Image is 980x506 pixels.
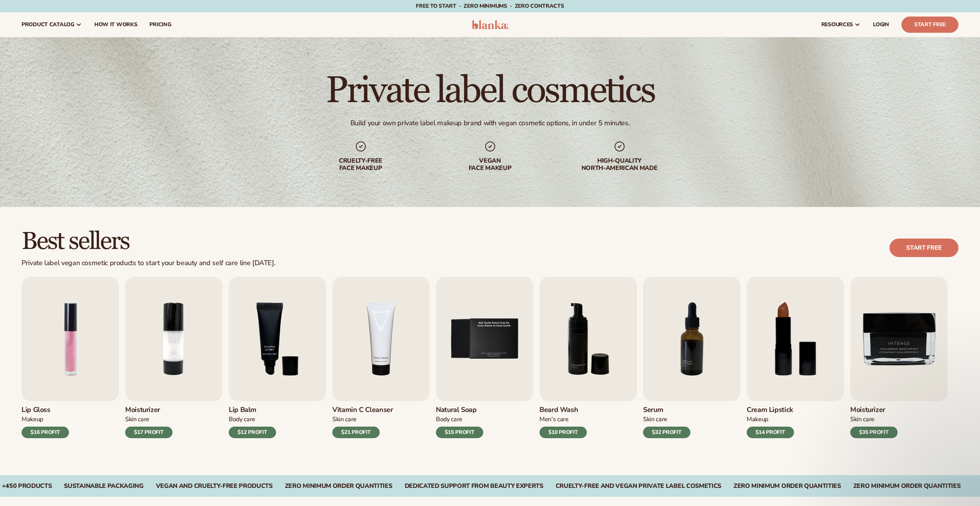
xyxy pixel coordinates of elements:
[570,157,669,172] div: High-quality North-american made
[821,22,853,28] span: resources
[441,157,539,172] div: Vegan face makeup
[853,482,961,490] div: Zero Minimum Order QuantitieS
[125,415,173,424] div: Skin Care
[156,482,273,490] div: VEGAN AND CRUELTY-FREE PRODUCTS
[22,277,119,438] a: 1 / 9
[436,406,483,414] h3: Natural Soap
[229,406,276,414] h3: Lip Balm
[436,427,483,438] div: $15 PROFIT
[94,22,137,28] span: How It Works
[734,482,841,490] div: Zero Minimum Order QuantitieS
[229,427,276,438] div: $12 PROFIT
[125,406,173,414] h3: Moisturizer
[436,415,483,424] div: Body Care
[539,427,587,438] div: $10 PROFIT
[332,415,393,424] div: Skin Care
[22,427,69,438] div: $16 PROFIT
[22,229,275,254] h2: Best sellers
[143,12,177,37] a: pricing
[556,482,721,490] div: Cruelty-Free and vegan private label cosmetics
[747,427,794,438] div: $14 PROFIT
[643,406,690,414] h3: Serum
[539,415,587,424] div: Men’s Care
[15,12,88,37] a: product catalog
[332,277,430,438] a: 4 / 9
[539,277,637,438] a: 6 / 9
[22,22,74,28] span: product catalog
[643,427,690,438] div: $32 PROFIT
[643,415,690,424] div: Skin Care
[643,277,740,438] a: 7 / 9
[64,482,143,490] div: SUSTAINABLE PACKAGING
[332,427,380,438] div: $21 PROFIT
[539,406,587,414] h3: Beard Wash
[953,480,972,498] iframe: Intercom live chat
[312,157,410,172] div: Cruelty-free face makeup
[22,406,69,414] h3: Lip Gloss
[125,427,173,438] div: $17 PROFIT
[149,22,171,28] span: pricing
[405,482,543,490] div: DEDICATED SUPPORT FROM BEAUTY EXPERTS
[747,415,794,424] div: Makeup
[747,406,794,414] h3: Cream Lipstick
[850,277,948,438] a: 9 / 9
[229,415,276,424] div: Body Care
[22,415,69,424] div: Makeup
[873,22,889,28] span: LOGIN
[350,119,630,128] div: Build your own private label makeup brand with vegan cosmetic options, in under 5 minutes.
[125,277,223,438] a: 2 / 9
[88,12,144,37] a: How It Works
[285,482,392,490] div: ZERO MINIMUM ORDER QUANTITIES
[229,277,326,438] a: 3 / 9
[901,17,958,33] a: Start Free
[22,259,275,267] div: Private label vegan cosmetic products to start your beauty and self care line [DATE].
[747,277,844,438] a: 8 / 9
[815,12,867,37] a: resources
[332,406,393,414] h3: Vitamin C Cleanser
[867,12,895,37] a: LOGIN
[326,72,654,109] h1: Private label cosmetics
[416,2,564,10] span: Free to start · ZERO minimums · ZERO contracts
[472,20,508,29] img: logo
[890,239,958,257] a: Start free
[436,277,533,438] a: 5 / 9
